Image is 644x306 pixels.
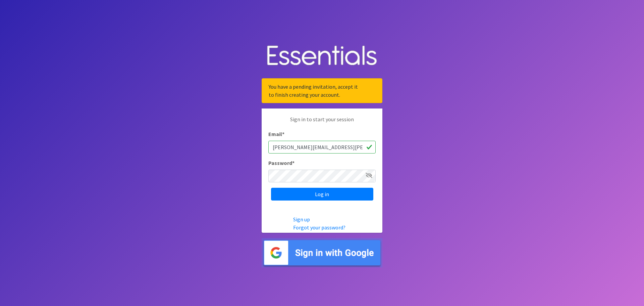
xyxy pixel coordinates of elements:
[271,188,373,201] input: Log in
[268,130,284,138] label: Email
[268,159,294,167] label: Password
[282,131,284,137] abbr: required
[262,238,382,267] img: Sign in with Google
[262,78,382,103] div: You have a pending invitation, accept it to finish creating your account.
[293,216,310,223] a: Sign up
[268,115,376,130] p: Sign in to start your session
[293,224,345,231] a: Forgot your password?
[262,39,382,73] img: Human Essentials
[292,160,294,166] abbr: required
